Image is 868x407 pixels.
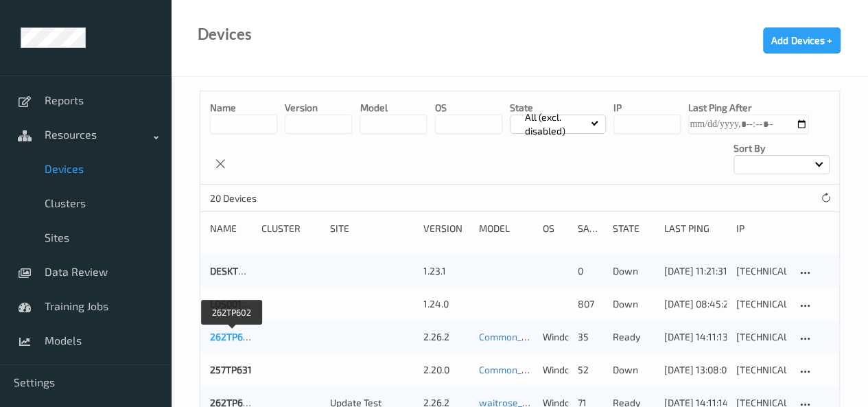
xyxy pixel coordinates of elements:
[612,363,654,377] p: down
[736,222,786,235] div: ip
[285,101,352,115] p: version
[360,101,427,115] p: model
[736,264,786,278] div: [TECHNICAL_ID]
[423,222,469,235] div: version
[423,330,469,344] div: 2.26.2
[734,141,830,155] p: Sort by
[613,101,681,115] p: IP
[210,191,313,205] p: 20 Devices
[479,364,549,375] a: Common_Model
[543,363,568,377] p: windows
[664,363,727,377] div: [DATE] 13:08:01
[510,101,606,115] p: State
[664,222,727,235] div: Last Ping
[210,101,277,115] p: Name
[210,222,252,235] div: Name
[210,298,291,310] a: LOS00187dd9cd4b
[578,222,603,235] div: Samples
[612,330,654,344] p: ready
[479,222,533,235] div: Model
[423,297,469,311] div: 1.24.0
[435,101,502,115] p: OS
[578,297,603,311] div: 807
[543,330,568,344] p: windows
[664,330,727,344] div: [DATE] 14:11:13
[664,264,727,278] div: [DATE] 11:21:31
[423,264,469,278] div: 1.23.1
[664,297,727,311] div: [DATE] 08:45:21
[736,297,786,311] div: [TECHNICAL_ID]
[736,330,786,344] div: [TECHNICAL_ID]
[210,364,252,375] a: 257TP631
[479,331,549,342] a: Common_Model
[736,363,786,377] div: [TECHNICAL_ID]
[612,264,654,278] p: down
[578,363,603,377] div: 52
[612,297,654,311] p: down
[612,222,654,235] div: State
[210,265,292,277] a: DESKTOP-1L0PT8G
[520,111,591,138] p: All (excl. disabled)
[578,264,603,278] div: 0
[198,27,252,41] div: Devices
[688,101,808,115] p: Last Ping After
[578,330,603,344] div: 35
[423,363,469,377] div: 2.20.0
[543,222,568,235] div: OS
[261,222,320,235] div: Cluster
[210,331,254,342] a: 262TP602
[763,27,841,54] button: Add Devices +
[329,222,413,235] div: Site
